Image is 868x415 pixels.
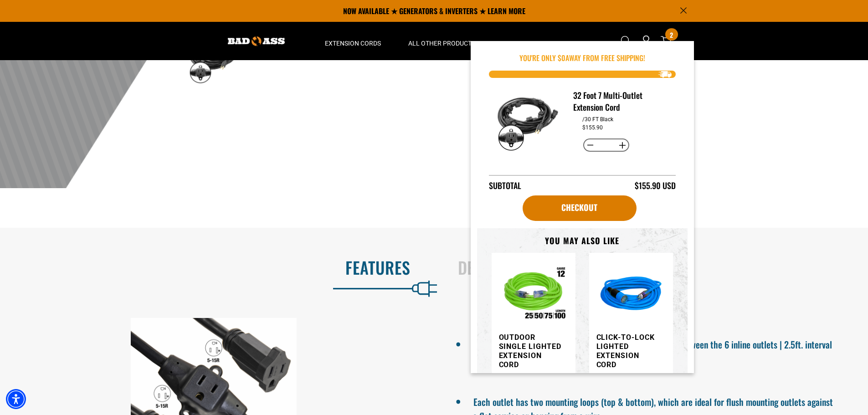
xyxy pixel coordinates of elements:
div: Subtotal [489,179,521,192]
h3: Outdoor Single Lighted Extension Cord [499,333,563,369]
img: Bad Ass Extension Cords [228,36,285,46]
a: cart [659,36,673,46]
dd: $155.90 [582,124,603,131]
summary: Extension Cords [311,22,395,60]
img: blue [596,260,666,329]
div: Item added to your cart [471,41,694,373]
h3: You may also like [492,236,673,246]
summary: Apparel [489,22,544,60]
a: cart [523,195,637,221]
summary: Search [619,34,633,48]
h3: 32 Foot 7 Multi-Outlet Extension Cord [573,89,668,113]
span: Extension Cords [325,39,381,47]
p: You're Only $ away from free shipping! [489,52,676,63]
span: 0 [561,52,565,63]
a: blue Click-to-Lock Lighted Extension Cord [596,260,660,411]
input: Quantity for 32 Foot 7 Multi-Outlet Extension Cord [597,138,615,153]
a: Open this option [639,22,653,60]
h2: Features [19,258,411,277]
h2: Details & Specs [458,258,849,277]
div: $155.90 USD [635,179,676,192]
span: 2 [670,31,673,38]
span: All Other Products [408,39,475,47]
span: Apparel [503,39,530,47]
summary: All Other Products [395,22,489,60]
div: Accessibility Menu [6,389,26,409]
img: Outdoor Single Lighted Extension Cord [499,260,568,329]
h3: Click-to-Lock Lighted Extension Cord [596,333,660,369]
img: black [496,89,560,153]
a: Outdoor Single Lighted Extension Cord Outdoor Single Lighted Extension Cord [499,260,563,411]
dd: /30 FT Black [582,116,613,123]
